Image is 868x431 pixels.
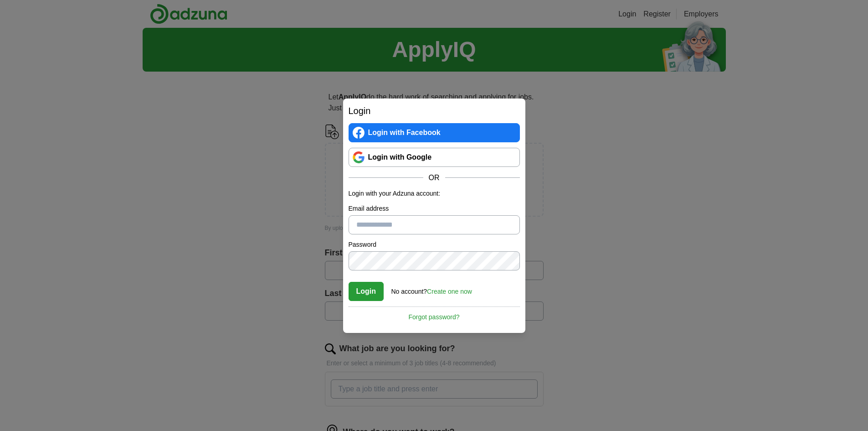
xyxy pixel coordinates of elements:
[391,281,472,296] div: No account?
[349,148,520,167] a: Login with Google
[349,104,520,118] h2: Login
[423,172,445,183] span: OR
[349,240,520,249] label: Password
[427,288,472,295] a: Create one now
[349,282,384,301] button: Login
[349,306,520,322] a: Forgot password?
[349,204,520,213] label: Email address
[349,189,520,198] p: Login with your Adzuna account:
[349,123,520,142] a: Login with Facebook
